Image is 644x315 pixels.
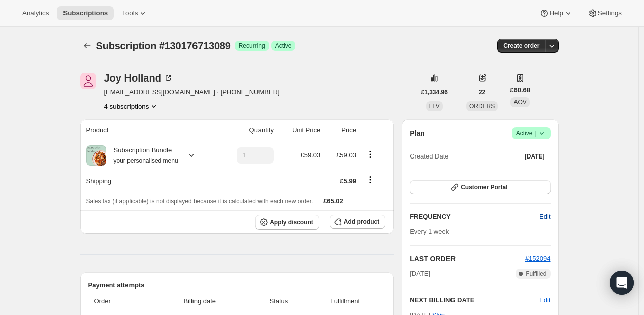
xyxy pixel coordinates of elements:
h2: Plan [410,128,425,138]
button: [DATE] [519,149,551,164]
span: [DATE] [525,152,545,161]
span: Subscriptions [63,9,108,17]
button: Help [533,6,579,20]
span: Create order [503,42,539,50]
span: Subscription #130176713089 [96,40,231,51]
span: £65.02 [323,197,343,205]
span: Recurring [239,42,265,50]
button: Add product [330,215,385,229]
span: £59.03 [300,151,320,159]
span: Sales tax (if applicable) is not displayed because it is calculated with each new order. [86,198,313,205]
span: Apply discount [270,218,313,226]
th: Quantity [218,119,277,141]
span: [DATE] [410,269,430,279]
span: Created Date [410,151,448,162]
span: Customer Portal [461,183,507,191]
span: [EMAIL_ADDRESS][DOMAIN_NAME] · [PHONE_NUMBER] [104,87,280,97]
span: Settings [598,9,622,17]
th: Price [324,119,359,141]
span: £5.99 [340,177,356,185]
button: Settings [582,6,628,20]
h2: FREQUENCY [410,212,539,222]
small: your personalised menu [114,157,178,164]
th: Unit Price [277,119,324,141]
span: Fulfillment [310,296,379,306]
span: Help [549,9,563,17]
button: Edit [539,295,550,305]
span: Status [253,296,304,306]
a: #152094 [525,255,551,262]
h2: NEXT BILLING DATE [410,295,539,305]
span: Tools [122,9,138,17]
button: 22 [473,85,491,99]
img: product img [86,145,106,166]
span: AOV [513,99,526,106]
h2: Payment attempts [88,280,386,290]
button: Product actions [362,149,378,160]
span: Analytics [22,9,49,17]
span: Fulfilled [526,270,546,278]
div: Open Intercom Messenger [610,271,634,295]
span: LTV [429,103,440,110]
button: #152094 [525,254,551,264]
button: Product actions [104,101,159,111]
h2: LAST ORDER [410,254,525,264]
button: Apply discount [255,215,319,230]
button: £1,334.96 [415,85,454,99]
span: Every 1 week [410,228,449,235]
button: Subscriptions [57,6,114,20]
span: | [535,129,536,137]
div: Joy Holland [104,73,173,83]
span: Active [275,42,292,50]
button: Create order [497,39,545,53]
span: Joy Holland [80,73,96,89]
span: ORDERS [469,103,495,110]
span: Add product [344,218,379,226]
button: Edit [533,209,556,225]
span: £1,334.96 [421,88,448,96]
button: Subscriptions [80,39,94,53]
button: Analytics [16,6,55,20]
th: Product [80,119,218,141]
span: £59.03 [336,151,356,159]
span: Edit [539,212,550,222]
button: Customer Portal [410,180,550,194]
th: Shipping [80,170,218,192]
button: Shipping actions [362,174,378,185]
div: Subscription Bundle [106,145,178,166]
span: Billing date [153,296,247,306]
button: Tools [116,6,154,20]
span: £60.68 [510,85,530,95]
th: Order [88,290,150,312]
span: Active [516,128,547,138]
span: 22 [479,88,485,96]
